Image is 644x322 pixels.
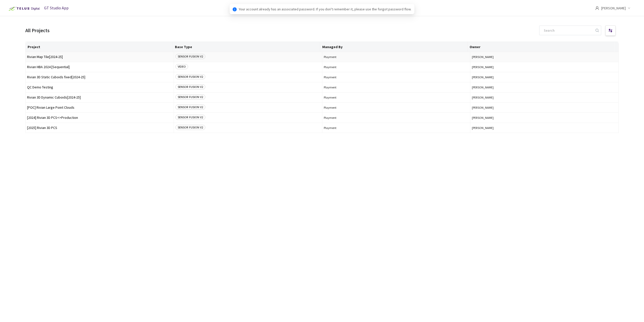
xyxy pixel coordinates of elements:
[27,55,172,59] span: Rivian Map Tile[2024-25]
[175,94,205,100] span: SENSOR FUSION V2
[27,116,172,120] span: [2024] Rivian 3D PCS<>Production
[628,7,630,9] span: down
[324,65,469,69] span: Playment
[324,126,469,130] span: Playment
[27,106,172,109] span: [POC] Rivian Large Point Clouds
[239,6,411,12] span: Your account already has an associated password. If you don't remember it, please use the forgot ...
[324,85,469,89] span: Playment
[472,85,617,89] button: [PERSON_NAME]
[26,42,173,52] th: Project
[173,42,320,52] th: Base Type
[44,5,69,10] span: GT Studio App
[175,105,205,110] span: SENSOR FUSION V2
[324,55,469,59] span: Playment
[175,84,205,89] span: SENSOR FUSION V2
[25,26,50,34] div: All Projects
[468,42,615,52] th: Owner
[27,75,172,79] span: Rivian 3D Static Cuboids fixed[2024-25]
[472,55,617,59] button: [PERSON_NAME]
[472,96,617,99] button: [PERSON_NAME]
[175,115,205,120] span: SENSOR FUSION V2
[472,126,617,130] button: [PERSON_NAME]
[472,65,617,69] button: [PERSON_NAME]
[320,42,468,52] th: Managed By
[595,6,599,10] span: user
[233,7,237,11] span: info-circle
[472,106,617,109] button: [PERSON_NAME]
[27,85,172,89] span: QC Demo Testing
[175,74,205,79] span: SENSOR FUSION V2
[472,75,617,79] button: [PERSON_NAME]
[324,75,469,79] span: Playment
[472,116,617,120] button: [PERSON_NAME]
[324,116,469,120] span: Playment
[27,96,172,99] span: Rivian 3D Dynamic Cuboids[2024-25]
[175,54,205,59] span: SENSOR FUSION V2
[324,106,469,109] span: Playment
[27,126,172,130] span: [2025] Rivian 3D PCS
[6,5,41,13] img: Telus
[324,96,469,99] span: Playment
[541,26,595,35] input: Search
[175,125,205,130] span: SENSOR FUSION V2
[27,65,172,69] span: Rivian HBA 2024 [Sequential]
[175,64,188,69] span: VIDEO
